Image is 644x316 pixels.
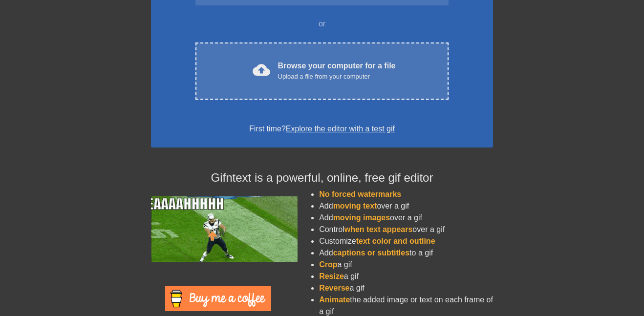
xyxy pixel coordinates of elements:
div: Upload a file from your computer [278,72,396,82]
img: Buy Me A Coffee [165,286,271,311]
li: Add to a gif [319,247,493,259]
span: moving text [333,202,377,210]
h4: Gifntext is a powerful, online, free gif editor [151,171,493,185]
span: Resize [319,272,344,280]
li: a gif [319,271,493,282]
li: Customize [319,235,493,247]
span: Crop [319,260,337,269]
li: a gif [319,282,493,294]
li: a gif [319,259,493,271]
li: Control over a gif [319,224,493,235]
span: cloud_upload [253,61,270,79]
span: No forced watermarks [319,190,401,198]
span: Animate [319,295,350,304]
a: Explore the editor with a test gif [286,125,395,133]
span: Reverse [319,284,349,292]
span: captions or subtitles [333,249,409,257]
span: when text appears [344,225,413,233]
div: First time? [164,123,480,135]
li: Add over a gif [319,212,493,224]
div: or [176,18,468,30]
span: text color and outline [356,237,435,245]
span: moving images [333,213,390,222]
img: football_small.gif [151,196,298,262]
div: Browse your computer for a file [278,60,396,82]
li: Add over a gif [319,200,493,212]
